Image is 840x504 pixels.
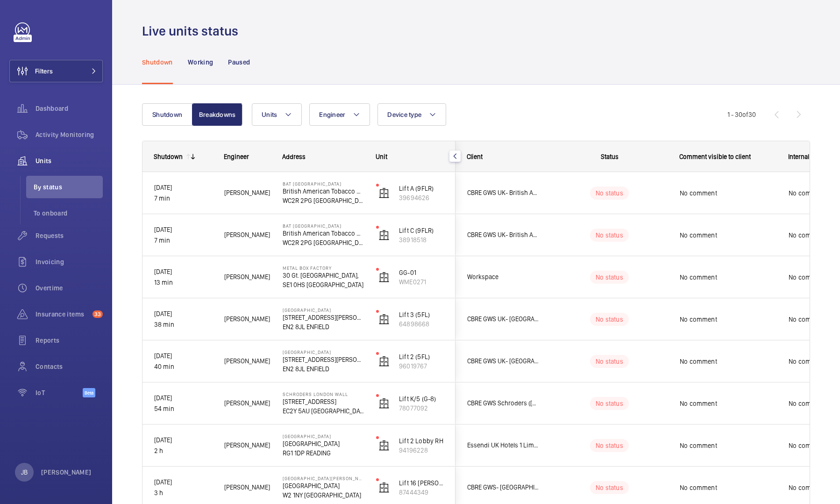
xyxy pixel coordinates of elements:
span: CBRE GWS Schroders ([GEOGRAPHIC_DATA]) [467,398,539,409]
p: [DATE] [154,393,212,403]
p: British American Tobacco Global Headquarters [283,229,364,238]
p: [GEOGRAPHIC_DATA] [283,439,364,448]
span: No comment [680,273,776,282]
span: [PERSON_NAME] [224,482,271,493]
img: elevator.svg [378,314,390,325]
span: No comment [680,483,776,492]
p: No status [596,441,623,450]
img: elevator.svg [378,230,390,241]
span: Internal comment [788,153,838,160]
p: Shutdown [142,58,173,67]
p: WC2R 2PG [GEOGRAPHIC_DATA] [283,238,364,247]
span: [PERSON_NAME] [224,272,271,282]
p: Lift 2 (5FL) [399,352,444,361]
span: [PERSON_NAME] [224,314,271,324]
p: W2 1NY [GEOGRAPHIC_DATA] [283,490,364,500]
p: 39694626 [399,193,444,202]
p: Lift 16 [PERSON_NAME] [399,478,444,488]
span: Units [36,156,103,166]
button: Breakdowns [192,103,242,126]
span: Beta [83,388,95,397]
p: No status [596,483,623,492]
p: [GEOGRAPHIC_DATA] [283,349,364,355]
p: [DATE] [154,351,212,361]
p: Lift 2 Lobby RH [399,436,444,446]
span: of [742,111,748,118]
button: Shutdown [142,103,192,126]
p: [DATE] [154,309,212,319]
span: Client [467,153,483,160]
span: No comment [680,357,776,366]
span: CBRE GWS UK- British American Tobacco Globe House [467,187,539,198]
p: [PERSON_NAME] [41,468,92,477]
span: Requests [36,231,103,240]
p: [DATE] [154,182,212,193]
span: CBRE GWS UK- [GEOGRAPHIC_DATA] [467,314,539,324]
p: [STREET_ADDRESS][PERSON_NAME] [283,355,364,364]
p: 78077092 [399,403,444,413]
p: Lift 3 (5FL) [399,310,444,319]
span: [PERSON_NAME] [224,398,271,409]
span: [PERSON_NAME] [224,187,271,198]
span: [PERSON_NAME] [224,356,271,367]
p: 94196228 [399,446,444,455]
p: No status [596,399,623,408]
p: Lift A (9FLR) [399,184,444,193]
p: No status [596,357,623,366]
p: BAT [GEOGRAPHIC_DATA] [283,223,364,229]
span: No comment [680,441,776,450]
p: Paused [228,58,250,67]
span: CBRE GWS UK- British American Tobacco Globe House [467,230,539,240]
span: Invoicing [36,257,103,266]
span: To onboard [34,209,103,218]
p: [GEOGRAPHIC_DATA] [283,433,364,439]
p: Schroders London Wall [283,391,364,397]
div: Unit [376,153,444,160]
p: 7 min [154,193,212,204]
span: CBRE GWS- [GEOGRAPHIC_DATA] ([GEOGRAPHIC_DATA][PERSON_NAME]) [467,482,539,493]
p: 64898668 [399,319,444,329]
p: 13 min [154,277,212,288]
span: Address [282,153,306,160]
img: elevator.svg [378,440,390,451]
p: SE1 0HS [GEOGRAPHIC_DATA] [283,280,364,289]
span: Device type [387,111,421,118]
p: GG-01 [399,268,444,277]
p: EC2Y 5AU [GEOGRAPHIC_DATA] [283,406,364,416]
p: [DATE] [154,477,212,488]
span: Workspace [467,272,539,282]
p: Lift C (9FLR) [399,226,444,235]
span: Status [601,153,619,160]
p: [GEOGRAPHIC_DATA][PERSON_NAME] [283,475,364,481]
span: Comment visible to client [679,153,751,160]
p: [DATE] [154,435,212,446]
p: 38 min [154,319,212,330]
p: RG1 1DP READING [283,448,364,458]
span: Essendi UK Hotels 1 Limited [467,440,539,451]
p: Working [188,58,213,67]
span: No comment [680,315,776,324]
button: Units [252,103,302,126]
p: 54 min [154,403,212,414]
span: No comment [680,188,776,198]
p: [GEOGRAPHIC_DATA] [283,481,364,490]
img: elevator.svg [378,272,390,283]
span: 1 - 30 30 [727,111,756,118]
span: CBRE GWS UK- [GEOGRAPHIC_DATA] [467,356,539,367]
span: Dashboard [36,104,103,113]
div: Shutdown [154,153,183,160]
p: Lift K/5 (G-8) [399,394,444,403]
span: Insurance items [36,310,89,319]
img: elevator.svg [378,187,390,199]
p: 96019767 [399,361,444,371]
span: No comment [680,399,776,408]
span: Activity Monitoring [36,130,103,139]
p: 7 min [154,235,212,246]
p: 40 min [154,361,212,372]
h1: Live units status [142,22,244,40]
span: 33 [93,310,103,318]
p: 2 h [154,446,212,456]
p: [STREET_ADDRESS] [283,397,364,406]
p: No status [596,188,623,198]
img: elevator.svg [378,356,390,367]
